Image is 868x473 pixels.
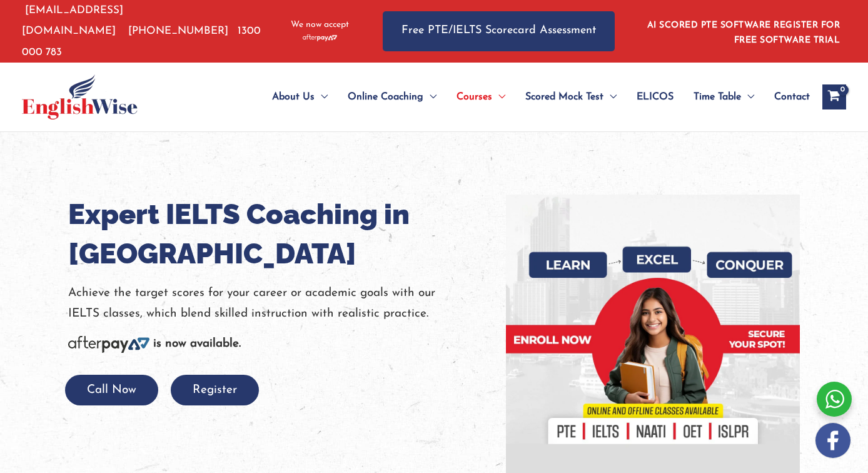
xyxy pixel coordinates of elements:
button: Call Now [65,375,158,405]
a: Free PTE/IELTS Scorecard Assessment [383,11,615,51]
a: Call Now [65,384,158,396]
p: Achieve the target scores for your career or academic goals with our IELTS classes, which blend s... [68,283,487,325]
aside: Header Widget 1 [640,11,846,51]
a: Time TableMenu Toggle [684,75,764,119]
span: About Us [272,75,315,119]
img: cropped-ew-logo [22,74,138,120]
span: Menu Toggle [492,75,505,119]
a: Online CoachingMenu Toggle [338,75,447,119]
a: Contact [764,75,810,119]
span: Menu Toggle [741,75,754,119]
span: Time Table [694,75,741,119]
a: Scored Mock TestMenu Toggle [515,75,627,119]
h1: Expert IELTS Coaching in [GEOGRAPHIC_DATA] [68,195,487,273]
a: View Shopping Cart, empty [822,84,846,109]
a: 1300 000 783 [22,26,261,57]
span: Contact [774,75,810,119]
span: Menu Toggle [423,75,437,119]
img: Afterpay-Logo [68,336,149,353]
a: [EMAIL_ADDRESS][DOMAIN_NAME] [22,5,123,36]
a: [PHONE_NUMBER] [128,26,228,36]
a: AI SCORED PTE SOFTWARE REGISTER FOR FREE SOFTWARE TRIAL [647,21,840,45]
img: white-facebook.png [815,423,850,458]
span: Online Coaching [348,75,423,119]
span: Menu Toggle [315,75,328,119]
a: CoursesMenu Toggle [447,75,515,119]
a: About UsMenu Toggle [262,75,338,119]
span: Menu Toggle [603,75,617,119]
span: We now accept [291,19,349,31]
span: Scored Mock Test [525,75,603,119]
b: is now available. [153,338,241,350]
nav: Site Navigation: Main Menu [242,75,810,119]
span: ELICOS [637,75,674,119]
img: Afterpay-Logo [303,34,337,41]
a: ELICOS [627,75,684,119]
span: Courses [457,75,492,119]
button: Register [171,375,259,405]
a: Register [171,384,259,396]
